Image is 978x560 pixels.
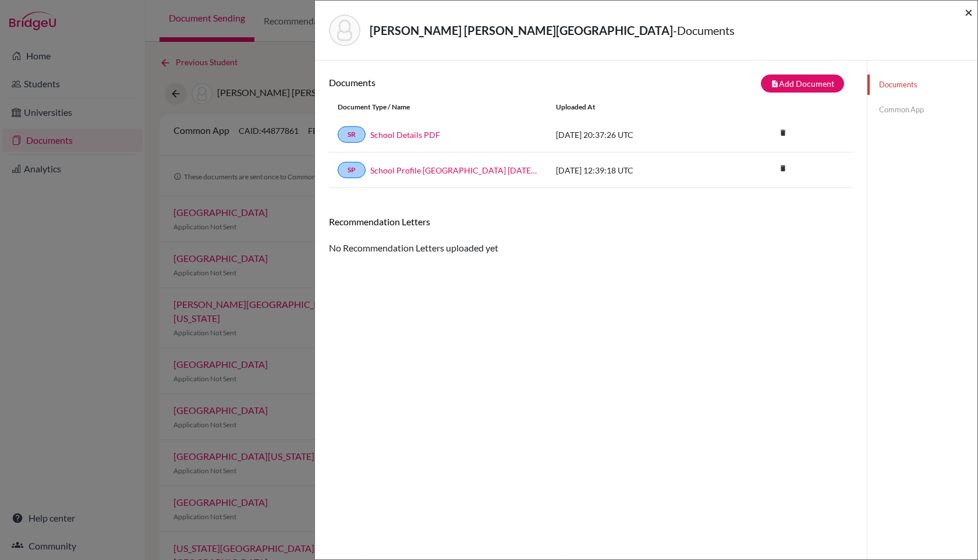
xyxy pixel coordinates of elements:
a: School Details PDF [370,129,440,141]
h6: Recommendation Letters [329,216,853,227]
i: delete [774,160,792,177]
a: SR [338,126,366,143]
i: note_add [771,80,779,88]
button: Close [965,5,973,19]
strong: [PERSON_NAME] [PERSON_NAME][GEOGRAPHIC_DATA] [370,23,673,37]
span: × [965,3,973,20]
span: - Documents [673,23,735,37]
a: delete [774,161,792,177]
a: SP [338,162,366,178]
a: Common App [867,100,977,120]
div: Document Type / Name [329,102,547,112]
i: delete [774,124,792,141]
div: [DATE] 20:37:26 UTC [547,129,722,141]
div: No Recommendation Letters uploaded yet [329,216,853,255]
h6: Documents [329,77,591,88]
div: Uploaded at [547,102,722,112]
a: Documents [867,75,977,95]
a: School Profile [GEOGRAPHIC_DATA] [DATE]-[DATE] .[DOMAIN_NAME]_wide [370,164,538,176]
div: [DATE] 12:39:18 UTC [547,164,722,176]
button: note_addAdd Document [761,75,844,93]
a: delete [774,126,792,141]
